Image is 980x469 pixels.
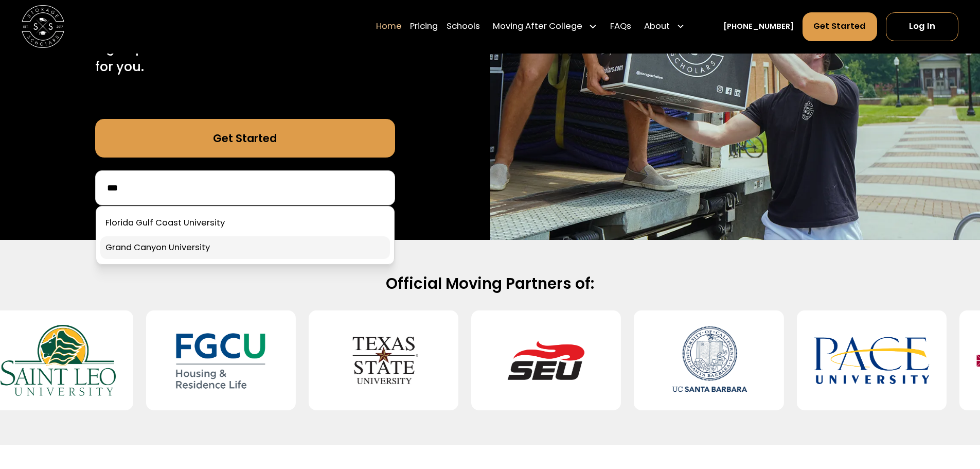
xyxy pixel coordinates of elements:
[723,21,794,32] a: [PHONE_NUMBER]
[489,12,602,42] div: Moving After College
[326,319,441,402] img: Texas State University
[163,319,279,402] img: Florida Gulf Coast University
[814,319,930,402] img: Pace University - New York City
[610,12,631,42] a: FAQs
[376,12,402,42] a: Home
[95,38,395,77] p: Sign up in 5 minutes and we'll handle the rest for you.
[644,21,670,33] div: About
[410,12,438,42] a: Pricing
[488,319,604,402] img: Southeastern University
[22,5,64,48] img: Storage Scholars main logo
[95,119,395,158] a: Get Started
[803,12,878,41] a: Get Started
[651,319,767,402] img: University of California-Santa Barbara (UCSB)
[493,21,582,33] div: Moving After College
[640,12,689,42] div: About
[886,12,958,41] a: Log In
[447,12,480,42] a: Schools
[148,274,833,293] h2: Official Moving Partners of:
